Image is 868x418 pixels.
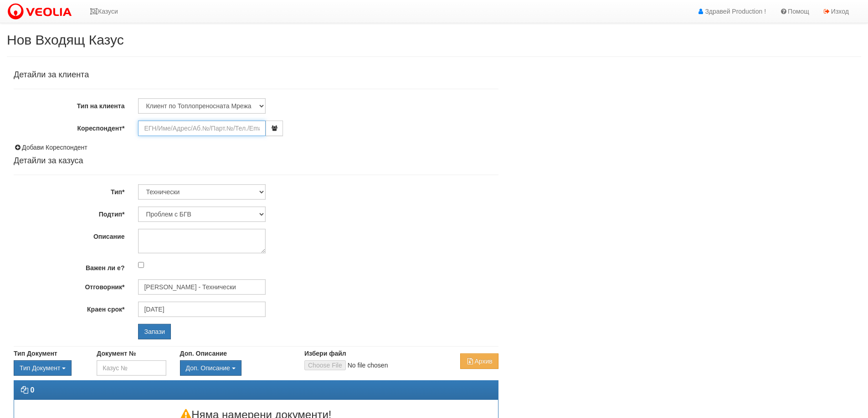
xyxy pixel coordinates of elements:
[14,156,498,166] h4: Детайли за казуса
[14,360,72,376] button: Тип Документ
[97,360,166,376] input: Казус №
[304,349,346,358] label: Избери файл
[14,71,498,80] h4: Детайли за клиента
[138,324,171,339] input: Запази
[7,279,131,292] label: Отговорник*
[180,349,227,358] label: Доп. Описание
[7,206,131,219] label: Подтип*
[14,143,498,152] div: Добави Кореспондент
[7,98,131,111] label: Тип на клиента
[7,32,861,47] h2: Нов Входящ Казус
[138,279,266,295] input: Търсене по Име / Имейл
[180,360,241,376] button: Доп. Описание
[7,2,76,21] img: VeoliaLogo.png
[7,260,131,272] label: Важен ли е?
[7,121,131,133] label: Кореспондент*
[186,364,230,372] span: Доп. Описание
[138,121,266,136] input: ЕГН/Име/Адрес/Аб.№/Парт.№/Тел./Email
[14,349,57,358] label: Тип Документ
[97,349,136,358] label: Документ №
[460,353,498,369] button: Архив
[7,229,131,241] label: Описание
[20,364,60,372] span: Тип Документ
[30,386,34,394] strong: 0
[14,360,83,376] div: Двоен клик, за изчистване на избраната стойност.
[180,360,291,376] div: Двоен клик, за изчистване на избраната стойност.
[138,302,266,317] input: Търсене по Име / Имейл
[7,302,131,314] label: Краен срок*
